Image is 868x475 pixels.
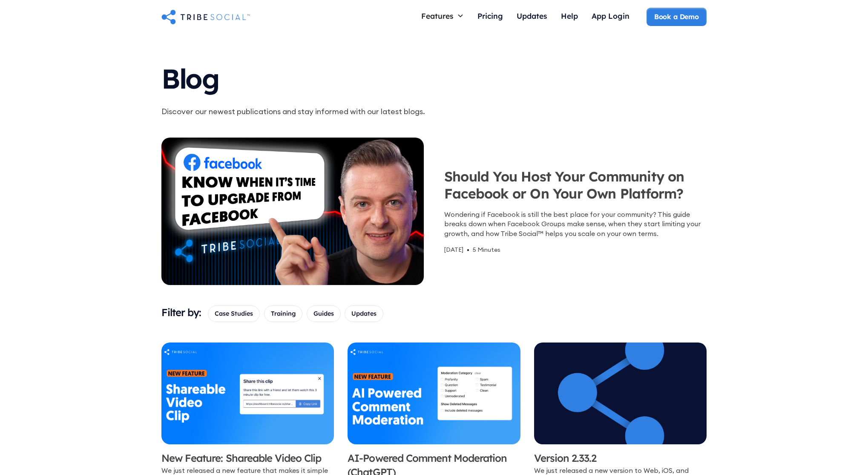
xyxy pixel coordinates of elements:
[517,11,547,20] div: Updates
[647,8,707,26] a: Book a Demo
[554,8,585,26] a: Help
[351,309,377,318] span: Updates
[161,138,707,285] a: Should You Host Your Community on Facebook or On Your Own Platform?Wondering if Facebook is still...
[421,11,454,20] div: Features
[161,106,489,117] p: Discover our newest publications and stay informed with our latest blogs.
[473,245,500,254] div: 5 Minutes
[444,245,463,254] div: [DATE]
[161,55,489,99] h1: Blog
[534,451,707,466] h3: Version 2.33.2
[471,8,510,26] a: Pricing
[444,168,707,206] h3: Should You Host Your Community on Facebook or On Your Own Platform?
[271,309,296,318] span: Training
[592,11,629,20] div: App Login
[161,451,334,466] h3: New Feature: Shareable Video Clip
[467,245,469,254] div: •
[208,305,707,322] form: Email Form
[161,8,250,25] a: home
[477,11,503,20] div: Pricing
[313,309,334,318] span: Guides
[215,309,253,318] span: Case Studies
[161,305,201,320] h3: Filter by:
[444,210,707,238] div: Wondering if Facebook is still the best place for your community? This guide breaks down when Fac...
[585,8,636,26] a: App Login
[510,8,554,26] a: Updates
[561,11,578,20] div: Help
[414,8,471,24] div: Features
